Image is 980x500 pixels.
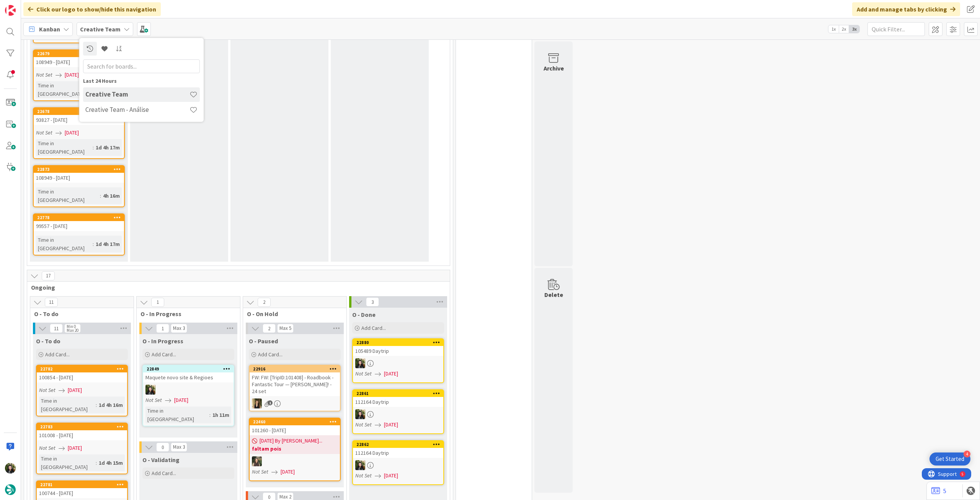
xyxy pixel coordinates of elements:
[828,25,839,33] span: 1x
[36,365,128,416] a: 22782100854 - [DATE]Not Set[DATE]Time in [GEOGRAPHIC_DATA]:1d 4h 16m
[37,423,127,440] div: 22783101008 - [DATE]
[67,325,76,328] div: Min 0
[249,418,341,481] a: 22460101260 - [DATE][DATE] By [PERSON_NAME]...faltam poisIGNot Set[DATE]
[34,310,124,318] span: O - To do
[252,445,338,452] b: faltam pois
[174,396,188,404] span: [DATE]
[34,173,124,183] div: 108949 - [DATE]
[36,129,52,136] i: Not Set
[355,358,365,368] img: BC
[140,310,230,318] span: O - In Progress
[93,240,94,248] span: :
[353,346,443,356] div: 105489 Daytrip
[849,25,859,33] span: 3x
[936,455,964,463] div: Get Started
[96,401,97,409] span: :
[252,398,262,408] img: SP
[36,71,52,78] i: Not Set
[544,64,564,73] div: Archive
[40,3,42,9] div: 5
[34,166,124,173] div: 22873
[80,25,121,33] b: Creative Team
[384,472,398,480] span: [DATE]
[39,397,96,413] div: Time in [GEOGRAPHIC_DATA]
[37,423,127,430] div: 22783
[34,108,124,115] div: 22678
[964,451,970,457] div: 4
[929,452,970,466] div: Open Get Started checklist, remaining modules: 4
[94,143,122,152] div: 1d 4h 17m
[250,418,340,435] div: 22460101260 - [DATE]
[50,324,63,333] span: 11
[253,419,340,425] div: 22460
[101,192,122,200] div: 4h 16m
[249,337,278,345] span: O - Paused
[279,326,291,330] div: Max 5
[250,456,340,466] div: IG
[355,370,372,377] i: Not Set
[250,398,340,408] div: SP
[85,106,189,113] h4: Creative Team - Análise
[250,366,340,372] div: 22916
[173,326,185,330] div: Max 3
[353,448,443,458] div: 112164 Daytrip
[34,214,124,221] div: 22778
[544,290,563,299] div: Delete
[65,71,79,79] span: [DATE]
[45,351,70,358] span: Add Card...
[37,51,124,56] div: 22679
[37,488,127,498] div: 100744 - [DATE]
[839,25,849,33] span: 2x
[34,221,124,231] div: 99557 - [DATE]
[152,470,176,477] span: Add Card...
[36,187,100,204] div: Time in [GEOGRAPHIC_DATA]
[353,441,443,448] div: 22862
[867,22,925,36] input: Quick Filter...
[352,311,376,318] span: O - Done
[37,481,127,498] div: 22781100744 - [DATE]
[353,460,443,470] div: BC
[156,443,169,452] span: 0
[45,298,58,307] span: 11
[37,430,127,440] div: 101008 - [DATE]
[151,298,164,307] span: 1
[94,240,122,248] div: 1d 4h 17m
[33,49,125,101] a: 22679108949 - [DATE]Not Set[DATE]Time in [GEOGRAPHIC_DATA]:1d 4h 18m
[352,389,444,434] a: 22861112164 DaytripBCNot Set[DATE]
[65,129,79,137] span: [DATE]
[39,387,56,393] i: Not Set
[5,484,16,495] img: avatar
[5,463,16,474] img: BC
[352,338,444,383] a: 22880105489 DaytripBCNot Set[DATE]
[142,337,183,345] span: O - In Progress
[268,400,273,405] span: 1
[33,107,125,159] a: 2267893827 - [DATE]Not Set[DATE]Time in [GEOGRAPHIC_DATA]:1d 4h 17m
[253,366,340,372] div: 22916
[247,310,337,318] span: O - On Hold
[211,411,231,419] div: 1h 11m
[250,372,340,396] div: FW: FW: [TripID:101408] - Roadbook - Fantastic Tour — [PERSON_NAME]! - 24 set
[42,271,55,280] span: 17
[173,445,185,449] div: Max 3
[34,108,124,125] div: 2267893827 - [DATE]
[156,324,169,333] span: 1
[68,444,82,452] span: [DATE]
[145,397,162,403] i: Not Set
[16,1,35,10] span: Support
[33,213,125,256] a: 2277899557 - [DATE]Time in [GEOGRAPHIC_DATA]:1d 4h 17m
[100,192,101,200] span: :
[34,57,124,67] div: 108949 - [DATE]
[356,391,443,396] div: 22861
[39,454,96,471] div: Time in [GEOGRAPHIC_DATA]
[34,50,124,67] div: 22679108949 - [DATE]
[361,325,386,331] span: Add Card...
[355,472,372,479] i: Not Set
[97,401,125,409] div: 1d 4h 16m
[31,284,440,291] span: Ongoing
[37,372,127,382] div: 100854 - [DATE]
[355,460,365,470] img: BC
[97,459,125,467] div: 1d 4h 15m
[384,421,398,429] span: [DATE]
[145,385,155,395] img: BC
[152,351,176,358] span: Add Card...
